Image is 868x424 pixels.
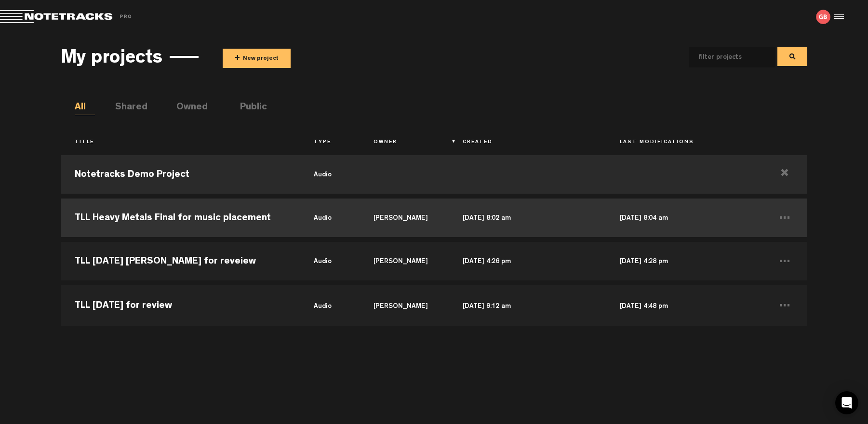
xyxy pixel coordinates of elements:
[176,101,197,115] li: Owned
[61,239,300,283] td: TLL [DATE] [PERSON_NAME] for reveiew
[449,283,605,326] td: [DATE] 9:12 am
[606,239,762,283] td: [DATE] 4:28 pm
[449,134,605,151] th: Created
[762,196,807,239] td: ...
[360,134,449,151] th: Owner
[762,239,807,283] td: ...
[61,283,300,326] td: TLL [DATE] for review
[61,49,162,70] h3: My projects
[835,391,858,414] div: Open Intercom Messenger
[223,49,291,68] button: +New project
[449,239,605,283] td: [DATE] 4:26 pm
[61,153,300,196] td: Notetracks Demo Project
[449,196,605,239] td: [DATE] 8:02 am
[606,283,762,326] td: [DATE] 4:48 pm
[300,239,360,283] td: audio
[360,283,449,326] td: [PERSON_NAME]
[115,101,135,115] li: Shared
[240,101,260,115] li: Public
[300,134,360,151] th: Type
[606,134,762,151] th: Last Modifications
[606,196,762,239] td: [DATE] 8:04 am
[61,196,300,239] td: TLL Heavy Metals Final for music placement
[360,196,449,239] td: [PERSON_NAME]
[360,239,449,283] td: [PERSON_NAME]
[689,47,760,67] input: filter projects
[75,101,95,115] li: All
[300,283,360,326] td: audio
[61,134,300,151] th: Title
[300,196,360,239] td: audio
[235,53,240,64] span: +
[762,283,807,326] td: ...
[300,153,360,196] td: audio
[816,10,830,24] img: letters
